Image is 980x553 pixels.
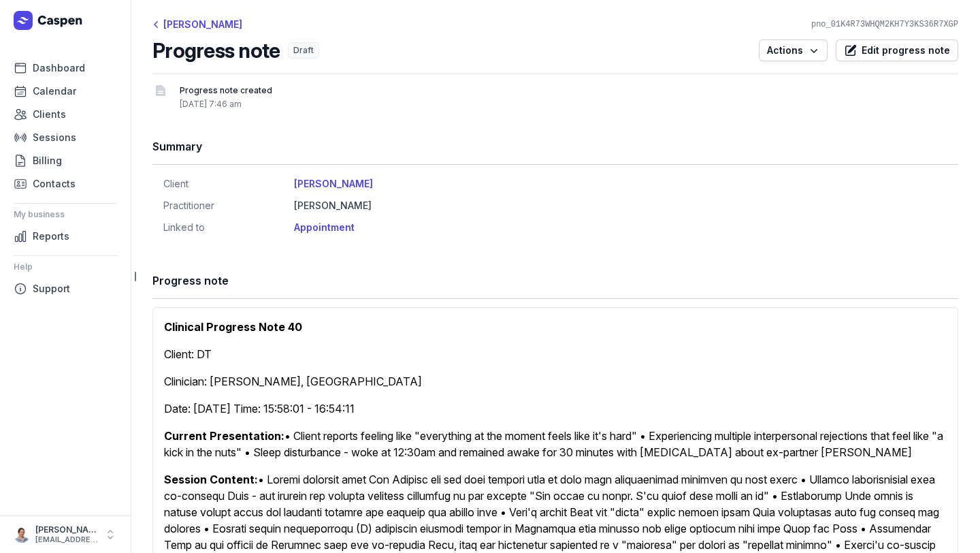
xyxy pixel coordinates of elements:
[294,178,373,189] a: [PERSON_NAME]
[806,19,964,30] div: pno_01K4R73WHQM2KH7Y3KS36R7XGP
[759,39,828,61] button: Actions
[33,83,76,99] span: Calendar
[35,535,98,545] div: [EMAIL_ADDRESS][DOMAIN_NAME]
[152,137,958,156] h1: Summary
[33,228,69,244] span: Reports
[180,84,958,97] div: Progress note created
[152,16,242,33] div: [PERSON_NAME]
[14,204,117,225] div: My business
[180,97,958,111] div: [DATE] 7:46 am
[163,176,283,192] dt: Client
[288,42,319,59] span: Draft
[862,42,950,59] span: Edit progress note
[163,197,283,214] dt: Practitioner
[33,176,76,192] span: Contacts
[33,129,76,146] span: Sessions
[14,256,117,278] div: Help
[152,271,958,290] h1: Progress note
[14,526,30,543] img: User profile image
[35,524,98,535] div: [PERSON_NAME]
[33,106,66,123] span: Clients
[33,153,62,169] span: Billing
[294,221,355,233] a: Appointment
[163,219,283,236] dt: Linked to
[33,281,70,297] span: Support
[767,42,819,59] span: Actions
[33,60,85,76] span: Dashboard
[294,197,544,214] div: [PERSON_NAME]
[152,38,280,63] h2: Progress note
